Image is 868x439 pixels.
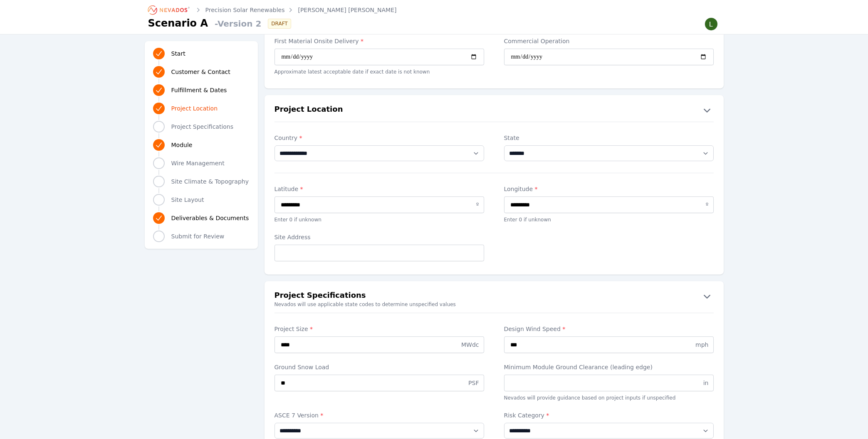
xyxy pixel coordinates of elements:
[171,104,218,113] span: Project Location
[171,86,227,94] span: Fulfillment & Dates
[504,363,714,371] label: Minimum Module Ground Clearance (leading edge)
[148,17,208,30] h1: Scenario A
[265,301,724,308] small: Nevados will use applicable state codes to determine unspecified values
[274,411,484,419] label: ASCE 7 Version
[274,69,484,75] p: Approximate latest acceptable date if exact date is not known
[153,46,250,244] nav: Progress
[171,68,230,76] span: Customer & Contact
[504,134,714,142] label: State
[504,325,714,333] label: Design Wind Speed
[274,185,484,193] label: Latitude
[171,177,249,186] span: Site Climate & Topography
[171,123,234,131] span: Project Specifications
[274,216,484,223] p: Enter 0 if unknown
[171,141,193,149] span: Module
[148,3,397,17] nav: Breadcrumb
[274,363,484,371] label: Ground Snow Load
[298,6,396,14] a: [PERSON_NAME] [PERSON_NAME]
[171,49,185,58] span: Start
[504,395,714,401] p: Nevados will provide guidance based on project inputs if unspecified
[274,37,484,45] label: First Material Onsite Delivery
[705,17,718,31] img: Lamar Washington
[504,185,714,193] label: Longitude
[171,159,225,167] span: Wire Management
[205,6,285,14] a: Precision Solar Renewables
[171,214,249,222] span: Deliverables & Documents
[504,216,714,223] p: Enter 0 if unknown
[171,196,204,204] span: Site Layout
[504,37,714,45] label: Commercial Operation
[265,289,724,303] button: Project Specifications
[265,103,724,117] button: Project Location
[274,103,343,117] h2: Project Location
[171,232,225,240] span: Submit for Review
[268,19,291,29] div: DRAFT
[274,233,484,241] label: Site Address
[274,289,366,303] h2: Project Specifications
[274,134,484,142] label: Country
[211,18,261,29] span: - Version 2
[274,325,484,333] label: Project Size
[504,411,714,419] label: Risk Category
